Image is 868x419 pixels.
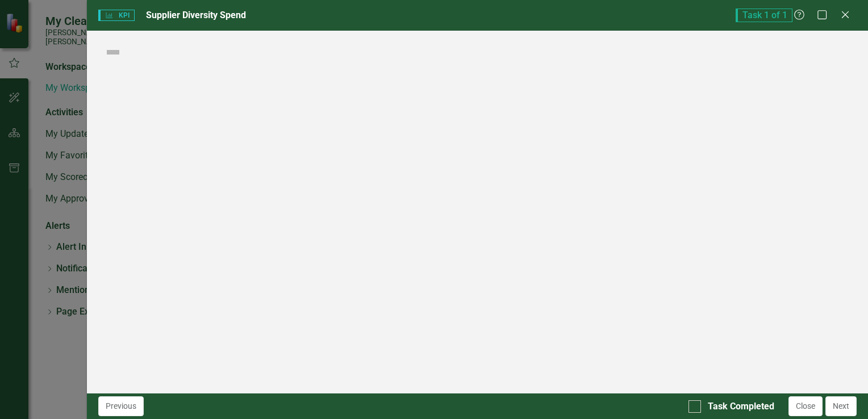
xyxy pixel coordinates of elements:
[146,10,246,20] span: Supplier Diversity Spend
[825,396,857,416] button: Next
[98,396,144,416] button: Previous
[98,10,135,21] span: KPI
[736,9,792,22] span: Task 1 of 1
[708,400,774,413] div: Task Completed
[788,396,823,416] button: Close
[104,43,122,61] img: Not Defined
